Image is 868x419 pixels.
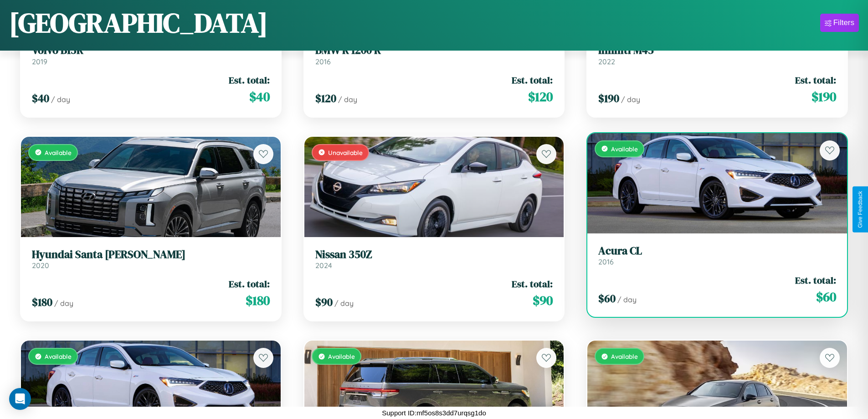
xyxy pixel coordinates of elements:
span: Est. total: [229,73,270,87]
span: / day [334,299,354,308]
a: Volvo B13R2019 [32,44,270,66]
h3: Acura CL [598,244,836,258]
h3: Volvo B13R [32,44,270,57]
span: Est. total: [229,277,270,290]
a: BMW R 1200 R2016 [315,44,553,66]
div: Give Feedback [857,191,863,228]
span: $ 180 [246,291,270,310]
span: $ 60 [598,291,616,306]
span: $ 120 [315,91,336,106]
span: $ 90 [533,291,553,310]
span: Unavailable [328,149,363,156]
div: Filters [833,18,854,27]
span: Available [611,145,638,153]
span: Available [45,149,72,156]
span: Est. total: [512,73,553,87]
span: / day [617,295,637,304]
span: $ 120 [528,88,553,106]
span: / day [54,299,73,308]
span: 2022 [598,57,615,66]
span: / day [338,95,357,104]
span: $ 90 [315,295,333,310]
span: 2024 [315,261,332,270]
a: Infiniti M452022 [598,44,836,66]
span: / day [51,95,70,104]
span: 2019 [32,57,47,66]
div: Open Intercom Messenger [9,388,31,410]
a: Hyundai Santa [PERSON_NAME]2020 [32,248,270,270]
a: Nissan 350Z2024 [315,248,553,270]
h1: [GEOGRAPHIC_DATA] [9,4,268,41]
h3: Nissan 350Z [315,248,553,261]
span: Available [611,352,638,360]
h3: Hyundai Santa [PERSON_NAME] [32,248,270,261]
span: $ 40 [32,91,49,106]
span: $ 190 [598,91,619,106]
span: Available [45,352,72,360]
p: Support ID: mf5os8s3dd7urqsg1do [382,407,486,419]
span: Est. total: [795,274,836,287]
span: Est. total: [512,277,553,290]
h3: Infiniti M45 [598,44,836,57]
span: $ 190 [812,88,836,106]
span: $ 180 [32,295,52,310]
span: Est. total: [795,73,836,87]
button: Filters [820,14,859,32]
span: 2016 [315,57,331,66]
a: Acura CL2016 [598,244,836,267]
span: $ 40 [249,88,270,106]
span: Available [328,352,355,360]
span: 2016 [598,257,614,266]
span: 2020 [32,261,49,270]
span: / day [621,95,640,104]
span: $ 60 [816,288,836,306]
h3: BMW R 1200 R [315,44,553,57]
